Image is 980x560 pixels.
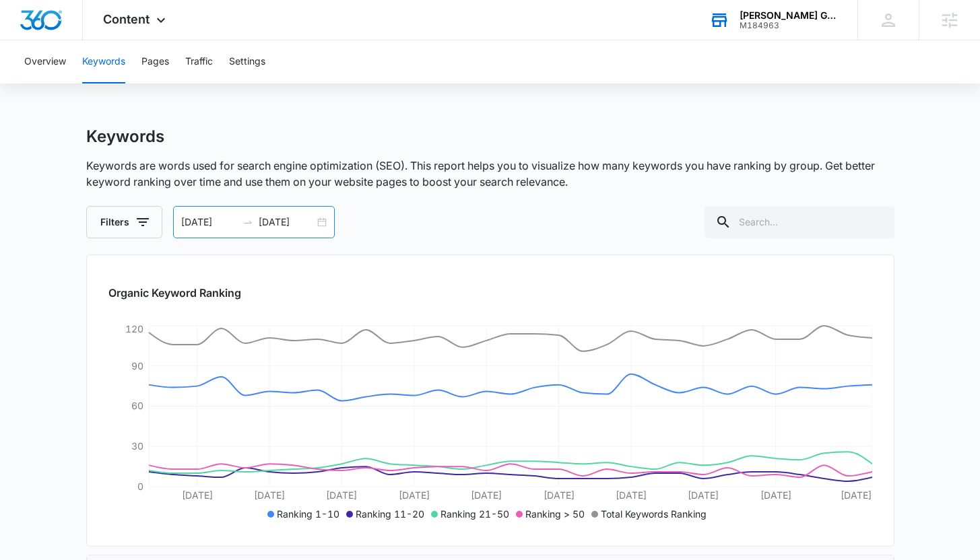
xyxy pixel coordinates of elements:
tspan: [DATE] [760,489,791,501]
button: Settings [229,40,265,83]
button: Keywords [82,40,125,83]
button: Overview [24,40,66,83]
button: Filters [86,206,162,238]
tspan: 90 [131,360,143,372]
tspan: [DATE] [688,489,719,501]
span: Ranking 1-10 [277,508,339,520]
input: Start date [181,215,237,230]
tspan: [DATE] [326,489,357,501]
span: to [242,217,253,228]
tspan: [DATE] [398,489,429,501]
h1: Keywords [86,127,164,147]
tspan: 30 [131,440,143,452]
p: Keywords are words used for search engine optimization (SEO). This report helps you to visualize ... [86,157,894,190]
span: swap-right [242,217,253,228]
div: account name [740,10,838,21]
tspan: 60 [131,400,143,411]
div: account id [740,21,838,30]
button: Pages [141,40,169,83]
span: Ranking 11-20 [356,508,424,520]
span: Content [103,12,150,26]
tspan: [DATE] [181,489,212,501]
input: End date [259,215,315,230]
tspan: [DATE] [840,489,871,501]
tspan: [DATE] [616,489,647,501]
tspan: 0 [137,481,143,492]
input: Search... [705,206,894,238]
span: Ranking > 50 [525,508,585,520]
tspan: 120 [125,323,143,335]
span: Ranking 21-50 [440,508,509,520]
tspan: [DATE] [543,489,574,501]
button: Traffic [185,40,213,83]
span: Total Keywords Ranking [601,508,707,520]
h2: Organic Keyword Ranking [108,285,872,301]
tspan: [DATE] [254,489,285,501]
tspan: [DATE] [471,489,502,501]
